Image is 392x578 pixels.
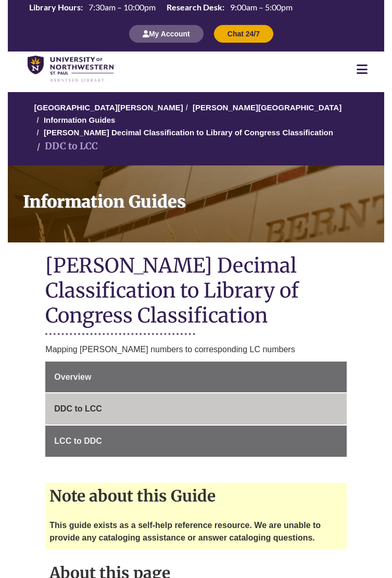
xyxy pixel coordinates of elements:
span: 7:30am – 10:00pm [88,2,156,12]
a: Chat 24/7 [214,29,273,38]
li: DDC to LCC [34,139,98,154]
span: Mapping [PERSON_NAME] numbers to corresponding LC numbers [45,345,295,354]
table: Hours Today [25,2,297,13]
h2: Note about this Guide [45,483,346,509]
th: Research Desk: [162,2,226,13]
th: Library Hours: [25,2,84,13]
button: My Account [129,25,204,43]
a: [PERSON_NAME] Decimal Classification to Library of Congress Classification [44,128,333,137]
a: Information Guides [8,165,384,242]
h1: Information Guides [16,165,384,229]
a: Information Guides [44,115,116,124]
strong: This guide exists as a self-help reference resource. We are unable to provide any cataloging assi... [49,521,321,542]
a: DDC to LCC [45,393,346,425]
h1: [PERSON_NAME] Decimal Classification to Library of Congress Classification [45,253,346,330]
span: 9:00am – 5:00pm [230,2,293,12]
a: [PERSON_NAME][GEOGRAPHIC_DATA] [193,103,342,112]
div: Guide Page Menu [45,362,346,457]
a: My Account [129,29,204,38]
a: [GEOGRAPHIC_DATA][PERSON_NAME] [34,103,183,112]
button: Chat 24/7 [214,25,273,43]
a: Overview [45,362,346,393]
span: DDC to LCC [54,404,102,413]
span: Overview [54,373,91,381]
span: LCC to DDC [54,436,102,445]
a: LCC to DDC [45,426,346,457]
a: Hours Today [25,2,297,14]
img: UNWSP Library Logo [28,56,113,83]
